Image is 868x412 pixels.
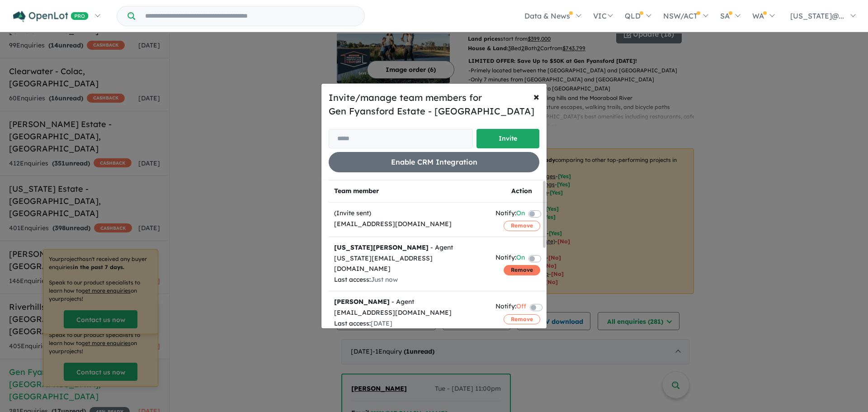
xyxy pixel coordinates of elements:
[533,90,539,103] span: ×
[329,152,539,172] button: Enable CRM Integration
[504,314,540,324] button: Remove
[334,298,390,306] strong: [PERSON_NAME]
[137,6,363,26] input: Try estate name, suburb, builder or developer
[334,243,429,251] strong: [US_STATE][PERSON_NAME]
[334,253,485,275] div: [US_STATE][EMAIL_ADDRESS][DOMAIN_NAME]
[495,301,526,313] div: Notify:
[495,252,525,265] div: Notify:
[334,308,485,318] div: [EMAIL_ADDRESS][DOMAIN_NAME]
[334,275,485,285] div: Last access:
[334,208,485,219] div: (Invite sent)
[490,180,553,203] th: Action
[334,297,485,308] div: - Agent
[504,221,540,231] button: Remove
[334,318,485,329] div: Last access:
[371,275,398,284] span: Just now
[334,242,485,253] div: - Agent
[790,11,844,20] span: [US_STATE]@...
[516,301,526,313] span: Off
[504,265,540,275] button: Remove
[371,319,392,327] span: [DATE]
[516,252,525,265] span: On
[495,208,525,220] div: Notify:
[476,129,539,148] button: Invite
[329,91,539,118] h5: Invite/manage team members for Gen Fyansford Estate - [GEOGRAPHIC_DATA]
[13,11,89,22] img: Openlot PRO Logo White
[329,180,490,203] th: Team member
[334,219,485,230] div: [EMAIL_ADDRESS][DOMAIN_NAME]
[516,208,525,220] span: On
